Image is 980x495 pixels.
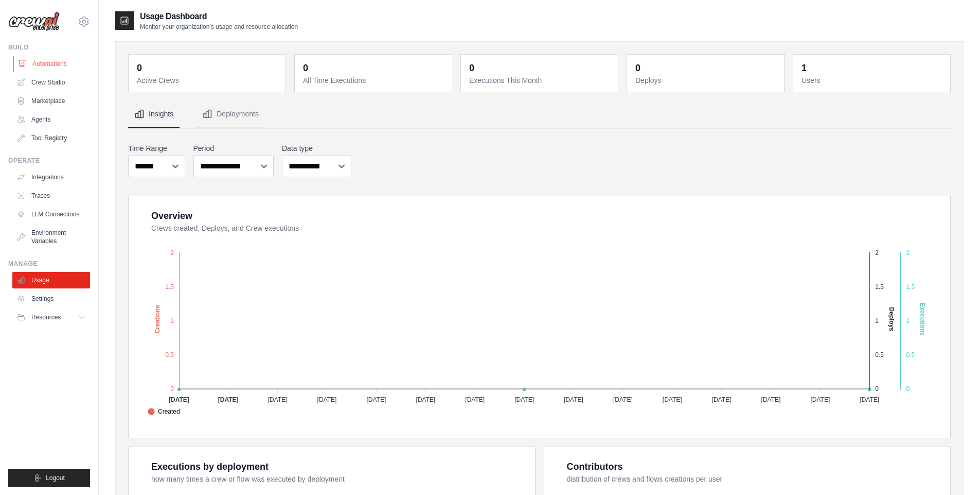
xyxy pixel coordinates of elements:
tspan: 1 [906,317,910,325]
tspan: [DATE] [268,396,288,403]
tspan: [DATE] [860,396,879,403]
dt: Users [801,75,944,86]
tspan: 0.5 [165,351,174,359]
a: Integrations [12,169,90,185]
div: 1 [801,61,807,75]
tspan: [DATE] [465,396,485,403]
tspan: 0 [875,385,879,392]
div: Overview [151,209,192,223]
tspan: [DATE] [317,396,337,403]
div: 0 [635,61,640,75]
span: Logout [46,474,65,482]
label: Time Range [128,143,185,153]
dt: distribution of crews and flows creations per user [567,474,938,484]
a: Agents [12,111,90,128]
dt: Deploys [635,75,778,86]
tspan: [DATE] [416,396,435,403]
tspan: [DATE] [367,396,386,403]
div: 0 [137,61,142,75]
dt: Crews created, Deploys, and Crew executions [151,223,938,233]
span: Created [148,407,180,416]
a: Crew Studio [12,74,90,91]
tspan: 1 [170,317,174,325]
tspan: 1 [875,317,879,325]
button: Insights [128,100,180,128]
div: 0 [303,61,308,75]
dt: All Time Executions [303,75,446,86]
h2: Usage Dashboard [140,10,298,23]
tspan: [DATE] [811,396,830,403]
a: Usage [12,272,90,288]
tspan: 0 [906,385,910,392]
div: Manage [8,260,90,268]
tspan: [DATE] [564,396,583,403]
div: Contributors [567,459,623,474]
a: Marketplace [12,93,90,109]
span: Resources [31,313,61,321]
nav: Tabs [128,100,951,128]
tspan: 1.5 [875,283,884,291]
img: Logo [8,12,60,31]
a: Settings [12,291,90,307]
tspan: [DATE] [218,396,239,403]
dt: Executions This Month [469,75,612,86]
label: Data type [282,143,351,153]
a: Traces [12,187,90,204]
tspan: [DATE] [663,396,682,403]
dt: Active Crews [137,75,279,86]
button: Logout [8,469,90,487]
button: Resources [12,309,90,326]
a: Environment Variables [12,225,90,249]
button: Deployments [196,100,265,128]
text: Deploys [888,307,895,331]
dt: how many times a crew or flow was executed by deployment [151,474,523,484]
p: Monitor your organization's usage and resource allocation [140,23,298,31]
tspan: 2 [875,249,879,257]
text: Creations [154,305,161,334]
div: Executions by deployment [151,459,269,474]
a: Tool Registry [12,130,90,146]
tspan: 2 [906,249,910,257]
tspan: [DATE] [613,396,633,403]
tspan: 0.5 [875,351,884,359]
tspan: 0 [170,385,174,392]
tspan: [DATE] [761,396,781,403]
a: Automations [13,56,91,72]
text: Executions [919,303,926,336]
tspan: [DATE] [169,396,189,403]
div: Operate [8,157,90,165]
div: Build [8,43,90,52]
label: Period [193,143,274,153]
tspan: [DATE] [514,396,534,403]
tspan: 1.5 [165,283,174,291]
tspan: [DATE] [712,396,732,403]
div: 0 [469,61,474,75]
tspan: 2 [170,249,174,257]
a: LLM Connections [12,206,90,223]
tspan: 1.5 [906,283,915,291]
tspan: 0.5 [906,351,915,359]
